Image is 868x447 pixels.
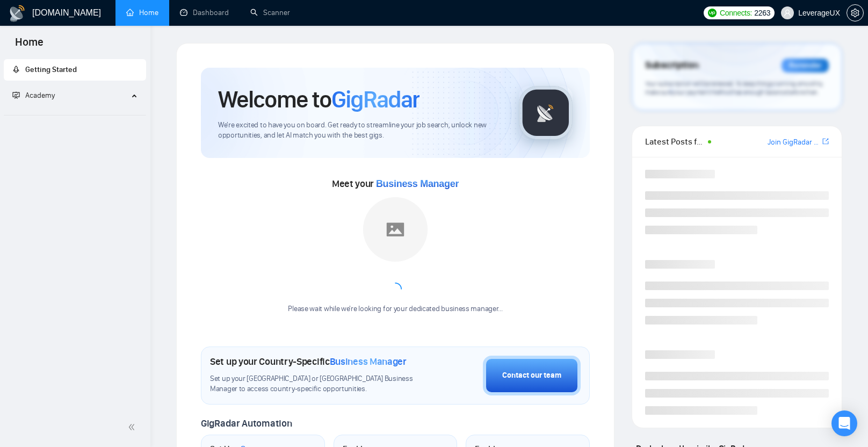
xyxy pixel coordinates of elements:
[389,283,402,295] span: loading
[847,9,863,17] span: setting
[218,120,502,141] span: We're excited to have you on board. Get ready to streamline your job search, unlock new opportuni...
[519,86,573,140] img: gigradar-logo.png
[12,66,20,73] span: rocket
[645,135,705,148] span: Latest Posts from the GigRadar Community
[754,7,770,19] span: 2263
[281,304,509,314] div: Please wait while we're looking for your dedicated business manager...
[4,59,146,81] li: Getting Started
[126,8,158,17] a: homeHome
[25,91,55,100] span: Academy
[218,85,419,114] h1: Welcome to
[645,80,823,97] span: Your subscription will be renewed. To keep things running smoothly, make sure your payment method...
[25,65,77,74] span: Getting Started
[708,9,717,17] img: upwork-logo.png
[6,34,52,57] span: Home
[250,8,290,17] a: searchScanner
[822,136,829,147] a: export
[645,56,698,75] span: Subscription
[822,137,829,146] span: export
[768,136,820,148] a: Join GigRadar Slack Community
[12,91,55,100] span: Academy
[784,9,791,17] span: user
[376,178,459,189] span: Business Manager
[201,417,292,429] span: GigRadar Automation
[782,59,829,73] div: Reminder
[483,356,581,395] button: Contact our team
[12,91,20,99] span: fund-projection-screen
[720,7,752,19] span: Connects:
[180,8,229,17] a: dashboardDashboard
[210,356,407,367] h1: Set up your Country-Specific
[9,5,26,22] img: logo
[847,9,864,17] a: setting
[502,370,561,381] div: Contact our team
[128,422,139,432] span: double-left
[330,356,407,367] span: Business Manager
[331,85,419,114] span: GigRadar
[831,410,857,436] div: Open Intercom Messenger
[210,374,429,394] span: Set up your [GEOGRAPHIC_DATA] or [GEOGRAPHIC_DATA] Business Manager to access country-specific op...
[363,197,428,262] img: placeholder.png
[332,178,459,190] span: Meet your
[4,111,146,118] li: Academy Homepage
[847,4,864,21] button: setting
